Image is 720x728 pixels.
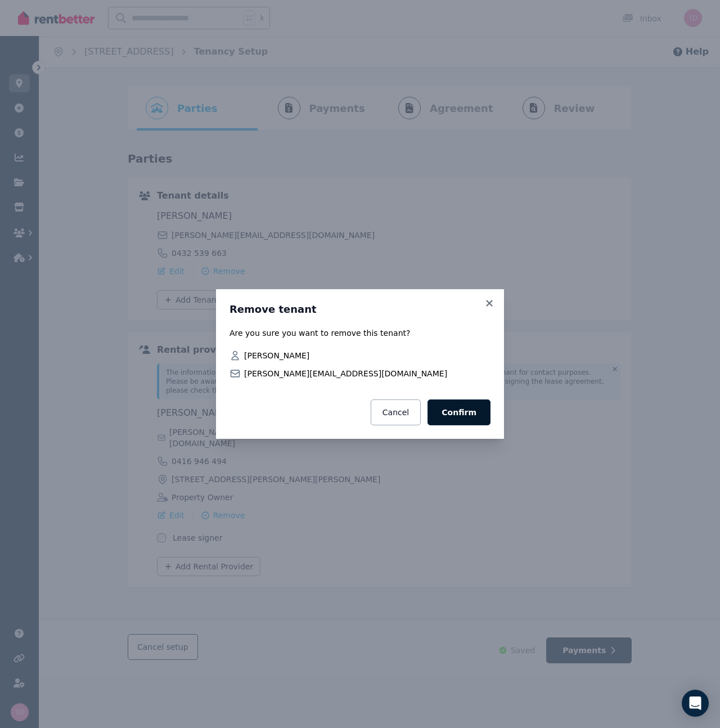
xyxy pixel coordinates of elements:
button: Confirm [427,399,490,425]
div: Open Intercom Messenger [682,690,709,717]
span: [PERSON_NAME][EMAIL_ADDRESS][DOMAIN_NAME] [244,368,490,379]
span: [PERSON_NAME] [244,350,490,361]
h3: Remove tenant [229,303,490,316]
p: Are you sure you want to remove this tenant? [229,327,490,339]
button: Cancel [371,399,421,425]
